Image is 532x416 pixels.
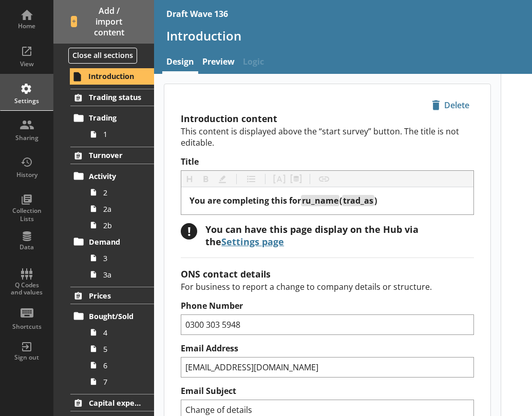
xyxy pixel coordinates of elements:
[181,268,474,280] h2: ONS contact details
[86,201,154,217] a: 2a
[181,301,474,311] label: Phone Number
[189,195,465,206] div: Title
[75,308,154,390] li: Bought/Sold4567
[103,270,143,280] span: 3a
[86,266,154,283] a: 3a
[70,110,154,126] a: Trading
[343,195,373,206] span: trad_as
[9,134,45,142] div: Sharing
[75,110,154,143] li: Trading1
[86,250,154,266] a: 3
[70,147,154,164] a: Turnover
[9,282,45,296] div: Q Codes and values
[86,324,154,341] a: 4
[221,235,284,248] a: Settings page
[53,147,154,283] li: TurnoverActivity22a2bDemand33a
[86,373,154,390] a: 7
[89,171,143,181] span: Activity
[53,287,154,390] li: PricesBought/Sold4567
[89,311,143,321] span: Bought/Sold
[68,48,137,64] button: Close all sections
[198,52,239,74] a: Preview
[70,168,154,184] a: Activity
[70,308,154,324] a: Bought/Sold
[89,291,143,301] span: Prices
[9,22,45,30] div: Home
[103,129,143,139] span: 1
[9,243,45,251] div: Data
[70,89,154,106] a: Trading status
[9,207,45,223] div: Collection Lists
[181,126,474,148] p: This content is displayed above the “start survey” button. The title is not editable.
[9,323,45,331] div: Shortcuts
[103,253,143,263] span: 3
[70,394,154,411] a: Capital expenditure
[181,386,474,397] label: Email Subject
[75,233,154,283] li: Demand33a
[9,353,45,362] div: Sign out
[53,89,154,143] li: Trading statusTrading1
[86,217,154,233] a: 2b
[181,156,474,167] label: Title
[103,221,143,230] span: 2b
[71,6,137,37] span: Add / import content
[89,237,143,247] span: Demand
[86,126,154,143] a: 1
[181,343,474,354] label: Email Address
[205,223,474,248] div: You can have this page display on the Hub via the
[339,195,342,206] span: (
[189,195,301,206] span: You are completing this for
[9,171,45,179] div: History
[103,361,143,370] span: 6
[181,281,474,292] p: For business to report a change to company details or structure.
[103,328,143,338] span: 4
[70,287,154,304] a: Prices
[86,357,154,373] a: 6
[103,188,143,197] span: 2
[103,377,143,387] span: 7
[166,8,228,19] div: Draft Wave 136
[427,96,474,114] button: Delete
[428,97,473,113] span: Delete
[302,195,338,206] span: ru_name
[374,195,377,206] span: )
[103,204,143,214] span: 2a
[9,60,45,68] div: View
[75,168,154,233] li: Activity22a2b
[86,184,154,201] a: 2
[89,150,143,160] span: Turnover
[86,341,154,357] a: 5
[89,398,143,408] span: Capital expenditure
[9,97,45,105] div: Settings
[103,344,143,354] span: 5
[70,68,154,85] a: Introduction
[181,223,197,240] div: !
[88,71,143,81] span: Introduction
[89,113,143,123] span: Trading
[89,92,143,102] span: Trading status
[181,112,474,125] h2: Introduction content
[162,52,198,74] a: Design
[239,52,268,74] span: Logic
[70,233,154,250] a: Demand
